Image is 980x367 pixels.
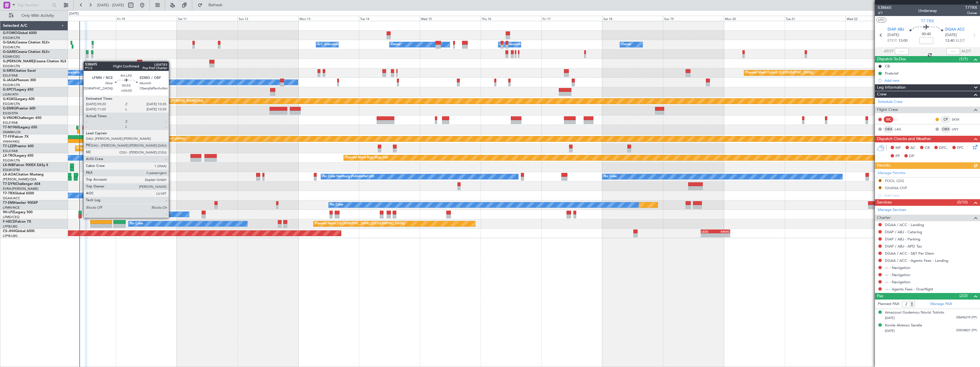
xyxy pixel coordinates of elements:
span: DIAP ABJ [887,27,904,33]
span: 538665 [878,5,891,11]
span: Leg Information [877,84,906,91]
span: [DATE] - [DATE] [97,3,124,8]
span: T7-DYN [3,182,16,186]
div: Owner [621,40,631,49]
div: Mon 20 [724,16,785,21]
span: DFC, [939,145,948,151]
div: No Crew Hamburg (Fuhlsbuttel Intl) [322,172,374,181]
span: EB696219 (PP) [956,315,977,320]
a: T7-FFIFalcon 7X [3,135,29,139]
div: Planned Maint Athens ([PERSON_NAME] Intl) [138,97,203,105]
a: LAG [895,127,907,132]
a: EGGW/LTN [3,83,20,87]
span: ETOT [887,38,897,44]
button: UTC [876,17,886,23]
a: 9H-LPZLegacy 500 [3,211,33,214]
span: FFC [957,145,964,151]
span: [DATE] [885,316,895,320]
span: T7-LZZI [3,145,15,148]
a: DGAA / ACC - Landing [885,222,924,227]
div: Komla Aklesso Sandia [885,323,922,328]
div: Thu 16 [481,16,541,21]
button: Refresh [195,1,229,10]
span: [DATE] [885,329,895,333]
div: Planned Maint Riga (Riga Intl) [345,153,388,162]
span: Dispatch To-Dos [877,56,906,63]
div: KNUQ [716,230,730,233]
a: VHHH/HKG [3,139,20,144]
a: EGGW/LTN [3,158,20,163]
span: G-GARE [3,50,16,54]
span: G-FOMO [3,31,17,35]
a: LFMD/CEQ [3,215,19,219]
span: T7-TRX [921,18,934,24]
span: Dispatch Checks and Weather [877,136,931,142]
button: Only With Activity [6,11,62,20]
span: AC [910,145,915,151]
a: F-HECDFalcon 7X [3,220,31,224]
a: DGAA/ACC [3,196,20,200]
a: LFPB/LBG [3,234,18,238]
a: G-GAALCessna Citation XLS+ [3,41,50,44]
div: Tue 21 [785,16,846,21]
a: G-GARECessna Citation XLS+ [3,50,50,54]
div: Add new [884,78,977,83]
span: G-[PERSON_NAME] [3,60,35,63]
div: No Crew [604,172,617,181]
div: Tue 14 [359,16,420,21]
a: DIAP / ABJ - Catering [885,230,922,234]
a: G-JAGAPhenom 300 [3,79,36,82]
div: Sat 18 [602,16,663,21]
a: G-SPCYLegacy 650 [3,88,33,91]
a: LX-INBFalcon 900EX EASy II [3,163,48,167]
a: --- - Navigation [885,280,910,284]
a: Schedule Crew [878,99,903,105]
div: - [716,234,730,237]
a: G-KGKGLegacy 600 [3,97,35,101]
div: Unplanned Maint [GEOGRAPHIC_DATA] ([GEOGRAPHIC_DATA]) [77,144,171,153]
a: LFPB/LBG [3,224,18,229]
a: DGAA / ACC - S&T Per Diem [885,251,934,256]
div: Thu 9 [55,16,116,21]
label: Planned PAX [878,301,899,307]
div: Wed 22 [846,16,906,21]
span: F-HECD [3,220,15,224]
span: 00:40 [922,31,931,37]
span: DP [909,153,914,159]
div: Wed 15 [420,16,481,21]
span: Services [877,199,892,206]
a: LGAV/ATH [3,92,18,97]
a: EGGW/LTN [3,64,20,68]
span: G-SIRS [3,69,14,73]
span: T7-N1960 [3,126,19,129]
div: OBX [941,126,950,132]
a: G-ENRGPraetor 600 [3,107,35,110]
a: DGAA / ACC - Agents Fees - Landing [885,258,948,263]
span: 12:40 [945,38,954,44]
span: CR [925,145,930,151]
span: [DATE] [887,32,899,38]
a: EGLF/FAB [3,149,18,153]
a: EGLF/FAB [3,121,18,125]
a: DNMM/LOS [3,130,21,134]
div: Amazouvi Godemou Novisi Tokinlo [885,310,944,316]
div: LEZG [701,230,716,233]
span: Refresh [204,3,228,7]
div: CB [885,64,890,69]
span: DGAA ACC [945,27,965,33]
a: SKW [952,117,965,122]
a: EDLW/DTM [3,168,20,172]
span: Flight Crew [877,107,898,113]
div: SIC [884,116,893,123]
div: OBX [884,126,893,132]
a: --- - Navigation [885,272,910,277]
span: 9H-LPZ [3,211,14,214]
a: --- - Agents Fees - Overflight [885,287,933,292]
span: LX-TRO [3,154,15,157]
a: EGNR/CEG [3,55,20,59]
span: (0/10) [957,199,968,205]
div: No Crew [330,201,343,209]
div: Underway [918,8,937,14]
span: MF [895,145,901,151]
div: Sat 11 [177,16,238,21]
